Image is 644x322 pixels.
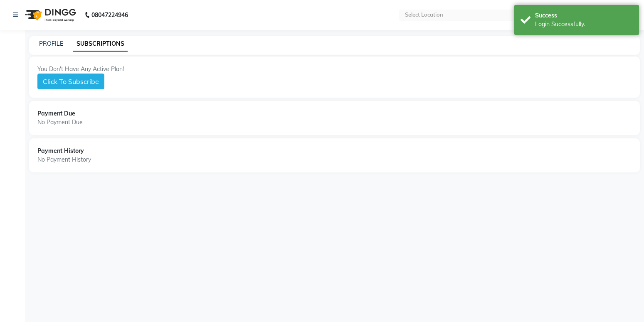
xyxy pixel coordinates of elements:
b: 08047224946 [91,3,128,27]
div: No Payment Due [37,118,632,127]
img: logo [21,3,78,27]
button: Click To Subscribe [37,74,104,89]
div: Payment History [37,147,632,155]
div: Payment Due [37,109,632,118]
div: Success [535,11,633,20]
div: Login Successfully. [535,20,633,29]
div: Select Location [405,11,443,19]
div: You Don't Have Any Active Plan! [37,65,632,74]
div: No Payment History [37,155,632,164]
a: PROFILE [39,40,63,47]
a: SUBSCRIPTIONS [73,37,128,52]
